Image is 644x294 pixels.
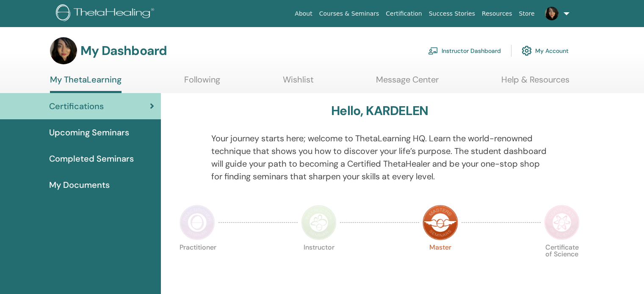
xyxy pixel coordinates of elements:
img: logo.png [56,4,157,23]
img: Instructor [301,205,337,240]
a: Certification [382,6,425,22]
span: Completed Seminars [49,152,134,165]
p: Instructor [301,244,337,280]
a: My Account [522,41,569,60]
p: Practitioner [180,244,215,280]
a: My ThetaLearning [50,74,122,93]
h3: My Dashboard [80,43,167,58]
a: Resources [478,6,516,22]
img: Practitioner [180,205,215,240]
p: Your journey starts here; welcome to ThetaLearning HQ. Learn the world-renowned technique that sh... [211,132,548,183]
a: Following [184,74,220,91]
a: Courses & Seminars [316,6,383,22]
img: chalkboard-teacher.svg [428,47,438,55]
a: Message Center [376,74,439,91]
a: Success Stories [426,6,478,22]
a: About [291,6,315,22]
span: My Documents [49,179,110,191]
a: Help & Resources [501,74,569,91]
a: Wishlist [283,74,314,91]
p: Master [423,244,458,280]
img: Master [423,205,458,240]
span: Upcoming Seminars [49,126,129,139]
img: default.jpg [545,7,558,20]
h3: Hello, KARDELEN [331,103,428,118]
p: Certificate of Science [544,244,580,280]
img: Certificate of Science [544,205,580,240]
a: Instructor Dashboard [428,41,501,60]
img: cog.svg [522,44,532,58]
span: Certifications [49,100,104,113]
a: Store [516,6,538,22]
img: default.jpg [50,37,77,64]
